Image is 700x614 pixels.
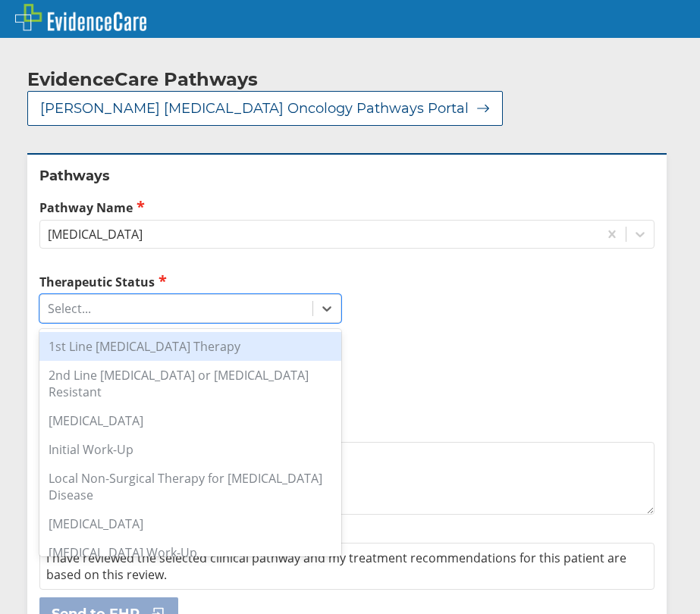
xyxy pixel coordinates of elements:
[39,464,341,509] div: Local Non-Surgical Therapy for [MEDICAL_DATA] Disease
[39,332,341,361] div: 1st Line [MEDICAL_DATA] Therapy
[39,421,654,438] label: Additional Details
[48,300,91,317] div: Select...
[48,226,143,243] div: [MEDICAL_DATA]
[27,68,258,91] h2: EvidenceCare Pathways
[15,4,146,31] img: EvidenceCare
[39,199,654,216] label: Pathway Name
[39,435,341,464] div: Initial Work-Up
[39,406,341,435] div: [MEDICAL_DATA]
[39,509,341,538] div: [MEDICAL_DATA]
[40,99,469,117] span: [PERSON_NAME] [MEDICAL_DATA] Oncology Pathways Portal
[39,167,654,185] h2: Pathways
[27,91,503,126] button: [PERSON_NAME] [MEDICAL_DATA] Oncology Pathways Portal
[39,538,341,567] div: [MEDICAL_DATA] Work-Up
[39,273,341,290] label: Therapeutic Status
[46,550,626,583] span: I have reviewed the selected clinical pathway and my treatment recommendations for this patient a...
[39,361,341,406] div: 2nd Line [MEDICAL_DATA] or [MEDICAL_DATA] Resistant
